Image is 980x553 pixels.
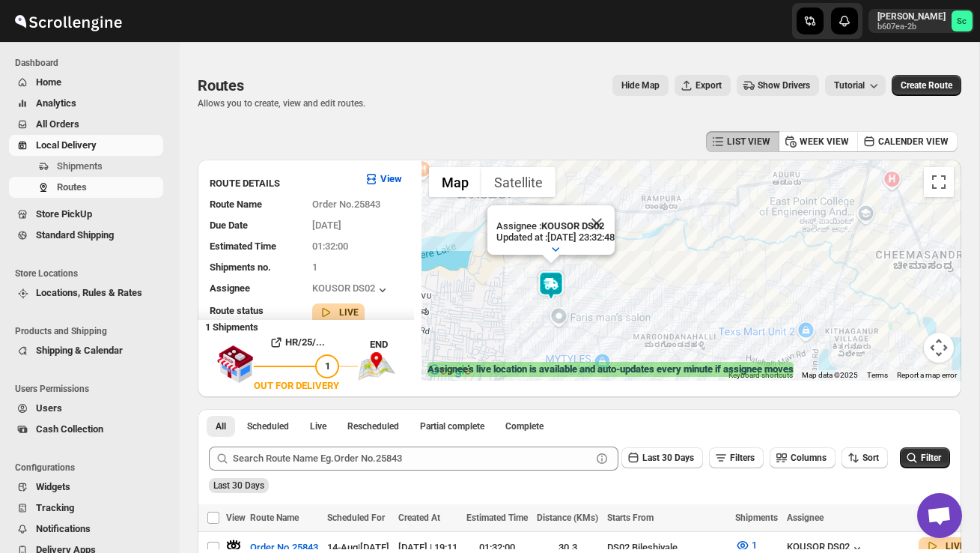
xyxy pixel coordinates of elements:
[868,9,974,33] button: User menu
[15,383,169,395] span: Users Permissions
[339,307,359,318] b: LIVE
[12,2,124,40] img: ScrollEngine
[207,416,235,437] button: All routes
[758,79,810,91] span: Show Drivers
[675,75,731,96] button: Export
[36,208,92,220] span: Store PickUp
[210,262,271,273] span: Shipments no.
[952,10,973,31] span: Sanjay chetri
[958,16,967,26] text: Sc
[779,131,858,152] button: WEEK VIEW
[398,513,440,523] span: Created At
[312,199,380,210] span: Order No.25843
[312,282,390,297] button: KOUSOR DS02
[312,220,341,231] span: [DATE]
[198,97,365,109] p: Allows you to create, view and edit routes.
[9,477,163,498] button: Widgets
[607,513,654,523] span: Starts From
[420,420,484,432] span: Partial complete
[425,361,475,381] img: Google
[496,220,615,232] p: Assignee :
[198,314,258,333] b: 1 Shipments
[36,139,97,151] span: Local Delivery
[537,513,598,523] span: Distance (KMs)
[36,402,62,414] span: Users
[325,360,330,372] span: 1
[917,493,962,538] a: Open chat
[36,345,123,356] span: Shipping & Calendar
[57,181,87,193] span: Routes
[285,336,325,348] b: HR/25/...
[892,75,961,96] button: Create Route
[15,268,169,279] span: Store Locations
[233,447,591,471] input: Search Route Name Eg.Order No.25843
[802,371,858,379] span: Map data ©2025
[841,447,888,468] button: Sort
[621,79,660,91] span: Hide Map
[862,453,879,463] span: Sort
[9,93,163,114] button: Analytics
[737,75,819,96] button: Show Drivers
[36,423,103,435] span: Cash Collection
[36,229,114,241] span: Standard Shipping
[347,420,399,432] span: Rescheduled
[312,241,348,252] span: 01:32:00
[696,79,722,91] span: Export
[57,160,103,172] span: Shipments
[36,76,61,88] span: Home
[210,199,262,210] span: Route Name
[36,481,70,492] span: Widgets
[36,118,79,130] span: All Orders
[642,453,694,463] span: Last 30 Days
[924,167,954,197] button: Toggle fullscreen view
[834,80,865,91] span: Tutorial
[210,220,248,231] span: Due Date
[9,72,163,93] button: Home
[9,398,163,419] button: Users
[36,97,76,109] span: Analytics
[429,167,481,197] button: Show street map
[15,462,169,474] span: Configurations
[621,447,703,468] button: Last 30 Days
[612,75,669,96] button: Map action label
[496,232,615,243] p: Updated at : [DATE] 23:32:48
[946,541,965,552] b: LIVE
[250,513,299,523] span: Route Name
[210,176,352,191] h3: ROUTE DETAILS
[427,362,794,377] label: Assignee's live location is available and auto-updates every minute if assignee moves
[727,136,770,148] span: LIST VIEW
[15,325,169,337] span: Products and Shipping
[380,173,402,184] b: View
[791,453,827,463] span: Columns
[310,420,326,432] span: Live
[355,167,411,191] button: View
[800,136,849,148] span: WEEK VIEW
[921,453,941,463] span: Filter
[9,419,163,440] button: Cash Collection
[210,305,264,316] span: Route status
[213,480,264,491] span: Last 30 Days
[901,79,952,91] span: Create Route
[867,371,888,379] a: Terms
[897,371,957,379] a: Report a map error
[198,76,244,94] span: Routes
[210,282,250,294] span: Assignee
[36,287,142,298] span: Locations, Rules & Rates
[9,114,163,135] button: All Orders
[327,513,385,523] span: Scheduled For
[318,305,359,320] button: LIVE
[254,378,339,393] div: OUT FOR DELIVERY
[9,519,163,540] button: Notifications
[770,447,836,468] button: Columns
[900,447,950,468] button: Filter
[254,330,339,354] button: HR/25/...
[327,542,389,553] span: 14-Aug | [DATE]
[210,241,276,252] span: Estimated Time
[706,131,779,152] button: LIST VIEW
[730,453,755,463] span: Filters
[541,220,604,232] b: KOUSOR DS02
[9,177,163,198] button: Routes
[226,513,246,523] span: View
[9,340,163,361] button: Shipping & Calendar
